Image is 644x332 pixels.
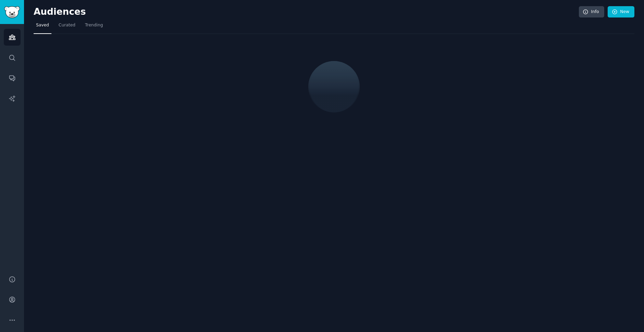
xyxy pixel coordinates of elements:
[36,22,49,28] span: Saved
[608,6,634,18] a: New
[34,7,579,17] h2: Audiences
[579,6,604,18] a: Info
[4,6,20,18] img: GummySearch logo
[34,20,51,34] a: Saved
[85,22,103,28] span: Trending
[59,22,75,28] span: Curated
[56,20,78,34] a: Curated
[83,20,105,34] a: Trending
